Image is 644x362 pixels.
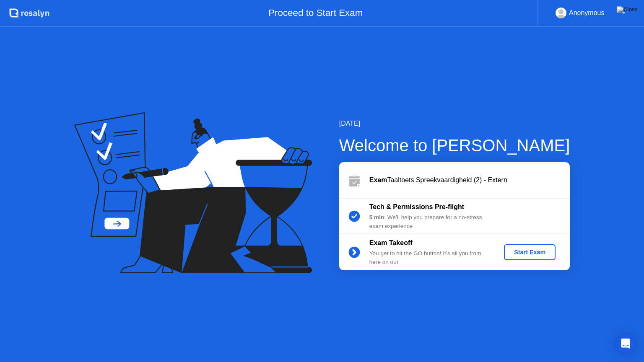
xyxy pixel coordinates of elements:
div: Open Intercom Messenger [615,334,636,354]
div: : We’ll help you prepare for a no-stress exam experience [369,213,490,230]
div: Welcome to [PERSON_NAME] [339,133,570,158]
div: Taaltoets Spreekvaardigheid (2) - Extern [369,175,570,185]
b: Exam [369,176,387,184]
div: [DATE] [339,119,570,129]
div: Anonymous [569,8,605,18]
div: You get to hit the GO button! It’s all you from here on out [369,249,490,266]
button: Start Exam [504,244,556,260]
b: Tech & Permissions Pre-flight [369,203,464,210]
div: Start Exam [507,249,552,256]
img: Close [617,6,638,13]
b: 5 min [369,214,384,220]
b: Exam Takeoff [369,239,413,246]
